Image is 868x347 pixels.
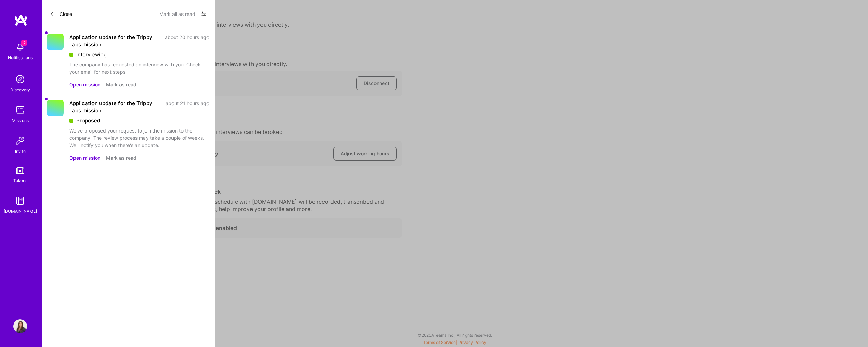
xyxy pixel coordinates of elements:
img: teamwork [13,103,27,117]
button: Open mission [69,154,100,162]
button: Close [50,8,72,19]
div: Application update for the Trippy Labs mission [69,100,161,114]
div: Tokens [13,177,27,184]
button: Mark as read [106,81,136,88]
div: Application update for the Trippy Labs mission [69,34,161,48]
img: tokens [16,167,24,174]
img: discovery [13,72,27,86]
div: Missions [12,117,29,124]
div: Interviewing [69,51,209,58]
img: guide book [13,194,27,208]
div: The company has requested an interview with you. Check your email for next steps. [69,61,209,75]
div: [DOMAIN_NAME] [3,208,37,215]
button: Mark as read [106,154,136,162]
div: Proposed [69,117,209,124]
img: Invite [13,134,27,148]
a: User Avatar [11,319,29,333]
button: Open mission [69,81,100,88]
div: about 21 hours ago [166,100,209,114]
img: User Avatar [13,319,27,333]
div: about 20 hours ago [165,34,209,48]
img: logo [14,14,28,26]
div: Invite [15,148,26,155]
div: Discovery [10,86,30,93]
div: We've proposed your request to join the mission to the company. The review process may take a cou... [69,127,209,149]
button: Mark all as read [159,8,195,19]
